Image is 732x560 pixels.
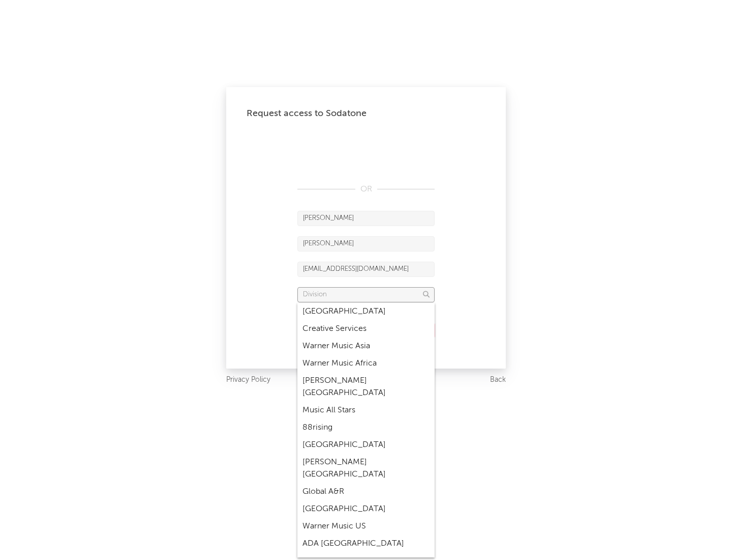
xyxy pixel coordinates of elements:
[297,338,435,355] div: Warner Music Asia
[297,419,435,436] div: 88rising
[297,262,435,277] input: Email
[297,236,435,251] input: Last Name
[297,183,435,195] div: OR
[297,320,435,338] div: Creative Services
[297,436,435,454] div: [GEOGRAPHIC_DATA]
[297,287,435,302] input: Division
[297,355,435,372] div: Warner Music Africa
[297,535,435,552] div: ADA [GEOGRAPHIC_DATA]
[297,518,435,535] div: Warner Music US
[297,402,435,419] div: Music All Stars
[226,374,270,386] a: Privacy Policy
[297,454,435,483] div: [PERSON_NAME] [GEOGRAPHIC_DATA]
[297,372,435,402] div: [PERSON_NAME] [GEOGRAPHIC_DATA]
[490,374,506,386] a: Back
[297,500,435,518] div: [GEOGRAPHIC_DATA]
[297,211,435,226] input: First Name
[247,107,485,120] div: Request access to Sodatone
[297,303,435,320] div: [GEOGRAPHIC_DATA]
[297,483,435,500] div: Global A&R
